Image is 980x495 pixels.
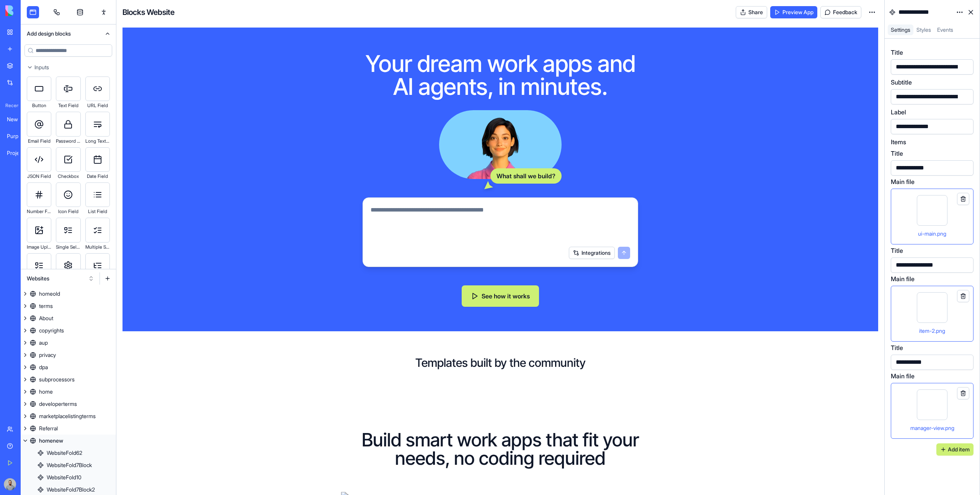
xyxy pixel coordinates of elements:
div: manager-view.png [891,383,973,439]
div: privacy [39,351,56,359]
span: ui-main.png [918,230,946,237]
div: marketplacelistingterms [39,412,96,420]
label: Main file [891,371,915,381]
button: Add item [936,443,973,456]
a: terms [21,300,116,312]
span: Styles [916,26,931,33]
a: homenew [21,435,116,447]
img: image_123650291_bsq8ao.jpg [4,478,16,490]
a: Events [934,24,956,35]
label: Main file [891,274,915,283]
span: Recent [2,103,18,109]
button: Integrations [569,247,615,259]
a: developerterms [21,398,116,410]
div: developerterms [39,400,77,408]
div: Multiple Select Field [85,243,110,252]
div: What shall we build? [490,168,562,184]
div: New App [7,116,28,123]
div: aup [39,339,48,347]
a: ProjectFlow Pro [2,145,33,161]
div: WebsiteFold7Block [47,461,92,469]
div: Image Upload Field [27,243,51,252]
div: Referral [39,425,58,432]
a: marketplacelistingterms [21,410,116,422]
button: Inputs [21,61,116,73]
span: Settings [891,26,910,33]
h1: Build smart work apps that fit your needs, no coding required [341,431,660,467]
button: Add design blocks [21,24,116,43]
a: Referral [21,422,116,435]
a: WebsiteFold10 [21,471,116,484]
span: manager-view.png [910,425,954,431]
div: Checkbox [56,172,80,181]
a: WebsiteFold7Block [21,459,116,471]
label: Title [891,149,903,158]
div: Date Field [85,172,110,181]
div: homeold [39,290,60,298]
div: item-2.png [891,286,973,342]
div: About [39,314,53,322]
a: Preview App [770,6,817,18]
div: ProjectFlow Pro [7,149,28,157]
a: subprocessors [21,373,116,386]
div: JSON Field [27,172,51,181]
a: About [21,312,116,324]
div: homenew [39,437,63,445]
div: subprocessors [39,376,75,383]
img: logo [5,5,53,16]
a: Styles [913,24,934,35]
a: New App [2,112,33,127]
button: Websites [23,272,98,285]
div: ui-main.png [891,189,973,244]
button: See how it works [462,285,539,307]
div: Password Field [56,137,80,146]
a: home [21,386,116,398]
div: Number Field [27,207,51,216]
div: Single Select Field [56,243,80,252]
h2: Templates built by the community [135,356,866,370]
div: WebsiteFold10 [47,474,82,481]
button: Share [736,6,767,18]
label: Title [891,48,903,57]
div: WebsiteFold62 [47,449,82,457]
a: privacy [21,349,116,361]
a: copyrights [21,324,116,337]
span: Events [937,26,953,33]
div: Long Text Field [85,137,110,146]
a: aup [21,337,116,349]
a: Settings [888,24,913,35]
h4: Blocks Website [122,7,175,18]
a: WebsiteFold62 [21,447,116,459]
h1: Your dream work apps and AI agents, in minutes. [353,52,647,98]
div: URL Field [85,101,110,110]
a: homeold [21,288,116,300]
div: home [39,388,53,396]
label: Subtitle [891,78,912,87]
div: Purple Task Master [7,132,28,140]
div: terms [39,302,53,310]
a: Purple Task Master [2,129,33,144]
div: dpa [39,363,48,371]
div: List Field [85,207,110,216]
label: Main file [891,177,915,186]
button: Feedback [820,6,861,18]
div: WebsiteFold7Block2 [47,486,95,493]
div: Icon Field [56,207,80,216]
label: Title [891,246,903,255]
a: dpa [21,361,116,373]
div: Email Field [27,137,51,146]
label: Title [891,343,903,352]
div: Button [27,101,51,110]
span: item-2.png [919,327,945,334]
label: Label [891,107,906,117]
div: Your dream work apps and AI agents, in minutes.What shall we build?IntegrationsSee how it worksTe... [122,28,878,406]
div: copyrights [39,327,64,334]
label: Items [891,137,906,147]
div: Text Field [56,101,80,110]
